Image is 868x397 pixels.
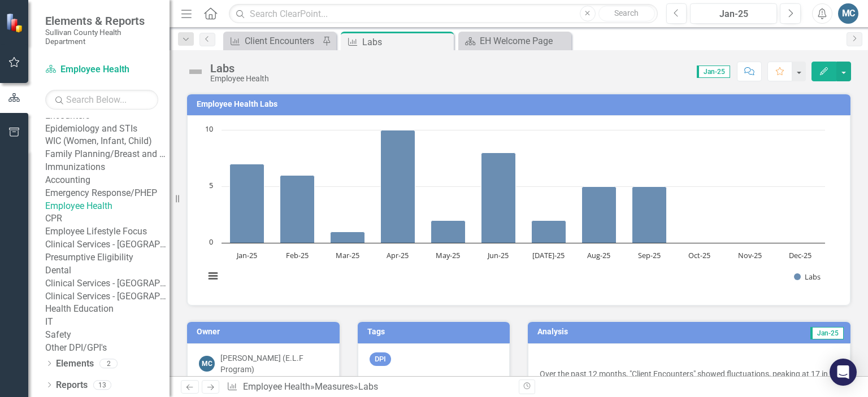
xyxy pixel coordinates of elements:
[532,221,566,243] path: Jul-25, 2. Labs.
[810,327,844,339] span: Jan-25
[45,135,170,148] a: WIC (Women, Infant, Child)
[210,62,269,75] div: Labs
[436,250,460,260] text: May-25
[461,34,568,48] a: EH Welcome Page
[487,250,509,260] text: Jun-25
[45,303,170,316] a: Health Education
[245,34,319,48] div: Client Encounters
[230,164,264,243] path: Jan-25, 7. Labs.
[431,221,466,243] path: May-25, 2. Labs.
[632,187,667,243] path: Sep-25, 5. Labs.
[794,272,821,282] button: Show Labs
[226,34,319,48] a: Client Encounters
[210,75,269,83] div: Employee Health
[336,250,359,260] text: Mar-25
[45,225,170,238] a: Employee Lifestyle Focus
[45,342,170,355] a: Other DPI/GPI's
[45,63,158,76] a: Employee Health
[186,63,205,81] img: Not Defined
[838,3,858,24] button: MC
[45,277,170,290] a: Clinical Services - [GEOGRAPHIC_DATA]
[614,8,639,18] span: Search
[830,359,857,386] div: Open Intercom Messenger
[387,250,409,260] text: Apr-25
[6,13,25,33] img: ClearPoint Strategy
[227,381,510,394] div: » »
[45,90,158,110] input: Search Below...
[229,4,657,24] input: Search ClearPoint...
[99,359,118,368] div: 2
[315,381,354,392] a: Measures
[45,123,170,136] a: Epidemiology and STIs
[243,381,310,392] a: Employee Health
[45,238,170,251] a: Clinical Services - [GEOGRAPHIC_DATA] ([PERSON_NAME])
[694,7,773,21] div: Jan-25
[45,251,170,264] a: Presumptive Eligibility
[56,379,88,392] a: Reports
[480,34,568,48] div: EH Welcome Page
[370,352,391,367] span: DPI
[56,357,94,370] a: Elements
[280,176,315,243] path: Feb-25, 6. Labs.
[45,148,170,161] a: Family Planning/Breast and Cervical
[598,6,655,21] button: Search
[45,187,170,200] a: Emergency Response/PHEP
[690,3,777,24] button: Jan-25
[199,124,831,294] svg: Interactive chart
[197,328,334,336] h3: Owner
[367,328,505,336] h3: Tags
[358,381,378,392] div: Labs
[45,264,170,277] a: Dental
[688,250,710,260] text: Oct-25
[537,328,682,336] h3: Analysis
[205,268,221,283] button: View chart menu, Chart
[587,250,610,260] text: Aug-25
[789,250,811,260] text: Dec-25
[286,250,309,260] text: Feb-25
[45,316,170,329] a: IT
[532,250,565,260] text: [DATE]-25
[331,232,365,243] path: Mar-25, 1. Labs.
[45,200,170,213] a: Employee Health
[697,66,730,78] span: Jan-25
[638,250,661,260] text: Sep-25
[93,380,111,390] div: 13
[45,290,170,303] a: Clinical Services - [GEOGRAPHIC_DATA]
[45,329,170,342] a: Safety
[45,14,158,28] span: Elements & Reports
[582,187,617,243] path: Aug-25, 5. Labs.
[199,124,839,294] div: Chart. Highcharts interactive chart.
[45,212,170,225] a: CPR
[45,161,170,174] a: Immunizations
[199,356,215,372] div: MC
[205,124,213,134] text: 10
[209,180,213,190] text: 5
[45,28,158,46] small: Sullivan County Health Department
[45,174,170,187] a: Accounting
[481,153,516,243] path: Jun-25, 8. Labs.
[209,237,213,247] text: 0
[738,250,762,260] text: Nov-25
[381,130,415,243] path: Apr-25, 10. Labs.
[362,35,451,49] div: Labs
[236,250,257,260] text: Jan-25
[220,352,328,375] div: [PERSON_NAME] (E.L.F Program)
[197,100,845,108] h3: Employee Health Labs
